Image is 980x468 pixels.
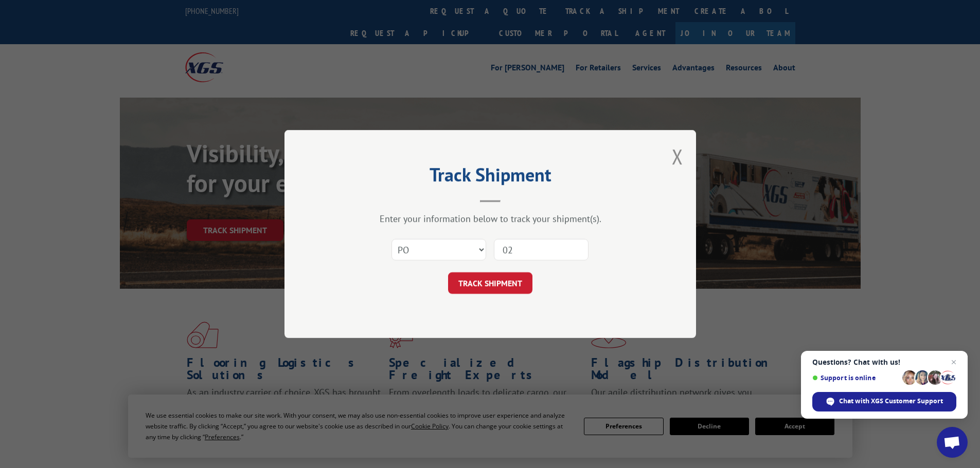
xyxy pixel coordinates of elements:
[812,358,956,366] span: Questions? Chat with us!
[672,143,683,170] button: Close modal
[812,392,956,411] div: Chat with XGS Customer Support
[448,272,532,294] button: TRACK SHIPMENT
[336,213,645,224] div: Enter your information below to track your shipment(s).
[494,239,589,260] input: Number(s)
[839,397,943,406] span: Chat with XGS Customer Support
[336,167,645,187] h2: Track Shipment
[937,427,968,458] div: Open chat
[812,374,899,382] span: Support is online
[948,356,960,368] span: Close chat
